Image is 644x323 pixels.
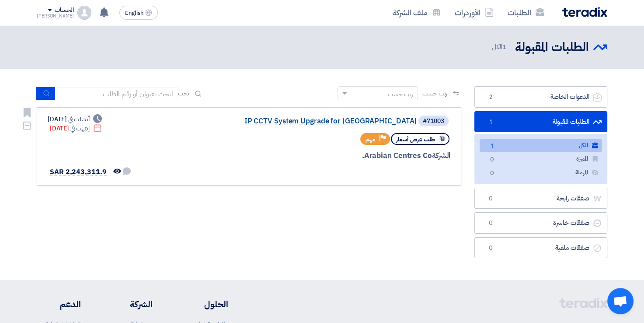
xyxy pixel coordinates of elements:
span: 0 [485,194,496,203]
img: profile_test.png [77,6,91,20]
span: بحث [178,89,189,98]
a: صفقات خاسرة0 [474,212,607,234]
span: 1 [487,142,497,151]
a: المميزة [480,153,602,165]
span: طلب عرض أسعار [396,135,435,144]
div: رتب حسب [388,90,413,99]
a: الطلبات المقبولة1 [474,111,607,133]
li: الدعم [37,298,81,311]
span: SAR 2,243,311.9 [50,167,107,177]
span: 0 [485,219,496,228]
h2: الطلبات المقبولة [515,39,589,56]
span: 1 [502,42,506,52]
div: [DATE] [48,115,102,124]
a: الأوردرات [448,2,501,23]
div: [PERSON_NAME] [37,14,74,18]
a: المهملة [480,166,602,179]
input: ابحث بعنوان أو رقم الطلب [56,87,178,100]
span: رتب حسب [422,89,447,98]
span: 1 [485,118,496,126]
div: #71003 [423,118,444,124]
a: IP CCTV System Upgrade for [GEOGRAPHIC_DATA] [242,117,417,125]
a: ملف الشركة [386,2,448,23]
a: الطلبات [501,2,551,23]
li: الشركة [107,298,153,311]
div: Open chat [607,288,634,314]
span: أنشئت في [68,115,89,124]
a: الكل [480,139,602,152]
span: English [125,10,143,16]
span: مهم [366,135,376,144]
a: صفقات ملغية0 [474,237,607,259]
a: الدعوات الخاصة2 [474,86,607,108]
span: 0 [487,155,497,165]
button: English [119,6,158,20]
span: 2 [485,93,496,102]
div: [DATE] [50,124,102,133]
div: Arabian Centres Co. [240,150,450,161]
a: صفقات رابحة0 [474,188,607,209]
span: 0 [485,244,496,253]
span: 0 [487,169,497,178]
span: الشركة [432,150,451,161]
li: الحلول [179,298,228,311]
div: الحساب [55,7,73,14]
span: إنتهت في [70,124,89,133]
span: الكل [491,42,508,52]
img: Teradix logo [562,7,607,17]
